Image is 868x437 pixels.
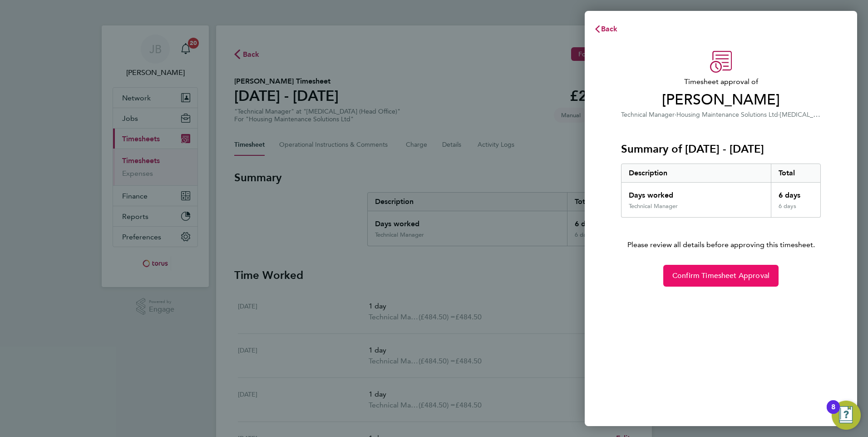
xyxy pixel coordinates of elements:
div: 6 days [771,203,821,217]
span: Back [601,25,618,33]
span: Housing Maintenance Solutions Ltd [676,111,778,119]
div: 6 days [771,183,821,203]
div: 8 [831,407,835,419]
div: Days worked [621,183,771,203]
button: Confirm Timesheet Approval [663,265,779,287]
span: · [675,111,676,119]
span: · [778,111,780,119]
button: Back [585,20,627,38]
div: Total [771,164,821,182]
span: Technical Manager [621,111,675,119]
h3: Summary of [DATE] - [DATE] [621,142,821,156]
span: Confirm Timesheet Approval [672,271,769,280]
div: Technical Manager [629,203,678,210]
button: Open Resource Center, 8 new notifications [832,401,861,430]
div: Description [621,164,771,182]
div: Summary of 25 - 31 Aug 2025 [621,164,821,218]
span: Timesheet approval of [621,76,821,87]
p: Please review all details before approving this timesheet. [610,218,832,250]
span: [PERSON_NAME] [621,91,821,109]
